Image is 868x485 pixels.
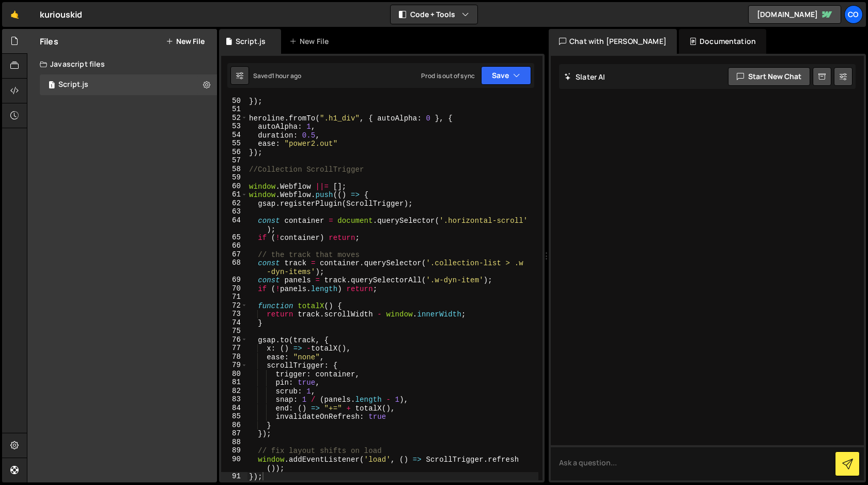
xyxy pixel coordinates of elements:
button: Save [481,66,531,85]
div: 90 [221,455,247,472]
div: 89 [221,446,247,455]
button: Code + Tools [391,5,477,24]
div: 65 [221,233,247,242]
div: kuriouskid [40,8,83,21]
h2: Slater AI [564,72,606,82]
div: 51 [221,105,247,114]
div: 63 [221,207,247,216]
div: 79 [221,361,247,370]
div: 91 [221,472,247,481]
div: 74 [221,319,247,327]
div: 70 [221,284,247,293]
div: 69 [221,276,247,284]
div: Prod is out of sync [421,71,475,80]
h2: Files [40,36,58,47]
div: 83 [221,395,247,404]
div: 80 [221,370,247,378]
div: 50 [221,97,247,105]
div: 86 [221,421,247,430]
div: Script.js [58,80,88,89]
div: 57 [221,156,247,165]
div: 52 [221,114,247,123]
div: 68 [221,259,247,276]
div: 58 [221,165,247,174]
div: 54 [221,131,247,140]
button: New File [166,37,205,46]
div: 73 [221,310,247,319]
div: Javascript files [27,54,217,74]
div: 75 [221,327,247,336]
div: 85 [221,412,247,421]
div: 87 [221,429,247,438]
div: 76 [221,336,247,344]
span: 1 [49,82,55,90]
div: 72 [221,301,247,310]
a: [DOMAIN_NAME] [748,5,841,24]
div: New File [289,36,333,47]
div: 55 [221,139,247,148]
div: 77 [221,344,247,353]
a: Co [844,5,863,24]
div: 62 [221,199,247,208]
div: 61 [221,190,247,199]
div: 64 [221,216,247,233]
div: 1 hour ago [272,71,302,80]
div: 16633/45317.js [40,74,217,95]
button: Start new chat [728,67,810,86]
div: 53 [221,122,247,131]
div: 67 [221,250,247,259]
div: 60 [221,182,247,191]
div: Documentation [679,29,766,54]
div: 71 [221,293,247,301]
a: 🤙 [2,2,27,27]
div: Chat with [PERSON_NAME] [549,29,677,54]
div: 82 [221,387,247,396]
div: 81 [221,378,247,387]
div: Script.js [236,36,266,47]
div: 78 [221,353,247,361]
div: 59 [221,173,247,182]
div: 88 [221,438,247,447]
div: 56 [221,148,247,157]
div: 84 [221,404,247,413]
div: 66 [221,241,247,250]
div: Saved [253,71,301,80]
